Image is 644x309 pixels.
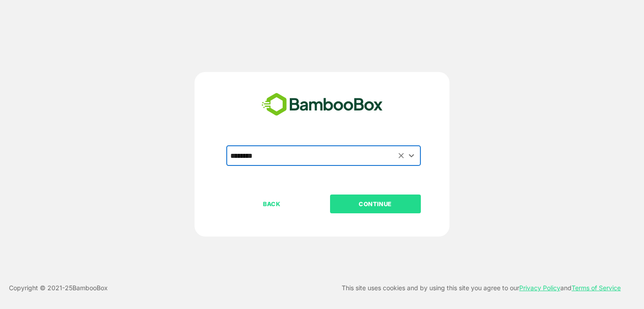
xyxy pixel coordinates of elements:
[396,150,407,161] button: Clear
[572,284,621,292] a: Terms of Service
[330,199,420,209] p: CONTINUE
[226,195,317,213] button: BACK
[406,149,418,161] button: Open
[9,283,108,293] p: Copyright © 2021- 25 BambooBox
[519,284,560,292] a: Privacy Policy
[227,199,317,209] p: BACK
[330,195,421,213] button: CONTINUE
[257,90,388,119] img: bamboobox
[342,283,621,293] p: This site uses cookies and by using this site you agree to our and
